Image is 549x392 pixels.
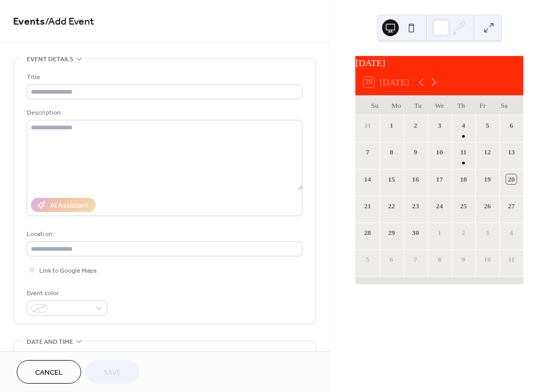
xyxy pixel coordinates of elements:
div: 8 [434,254,445,265]
div: 13 [506,147,517,158]
div: Th [450,95,472,115]
div: 10 [482,254,492,265]
div: 15 [386,174,397,185]
div: 29 [386,228,397,238]
span: Date and time [27,337,73,348]
div: 3 [482,228,492,238]
div: 7 [410,254,421,265]
div: 17 [434,174,445,185]
div: Location [27,229,300,240]
div: 25 [458,201,469,211]
div: 18 [458,174,469,185]
div: 6 [386,254,397,265]
div: 28 [362,228,373,238]
div: 9 [458,254,469,265]
div: Tu [407,95,429,115]
div: 1 [434,228,445,238]
div: 3 [434,120,445,131]
div: 4 [458,120,469,131]
div: Su [364,95,385,115]
div: 2 [410,120,421,131]
div: 2 [458,228,469,238]
div: 5 [482,120,492,131]
div: 7 [362,147,373,158]
div: 11 [458,147,469,158]
div: 14 [362,174,373,185]
div: 22 [386,201,397,211]
div: Sa [494,95,515,115]
div: 5 [362,254,373,265]
div: 10 [434,147,445,158]
div: 11 [506,254,517,265]
span: Link to Google Maps [39,265,97,276]
div: 6 [506,120,517,131]
div: Mo [386,95,407,115]
div: 30 [410,228,421,238]
div: Event color [27,288,105,299]
div: Title [27,72,300,83]
span: Event details [27,54,73,65]
span: / Add Event [45,12,94,32]
div: 23 [410,201,421,211]
div: [DATE] [355,56,523,70]
span: Cancel [35,367,63,378]
div: 31 [362,120,373,131]
div: We [429,95,450,115]
div: 16 [410,174,421,185]
div: 4 [506,228,517,238]
div: 26 [482,201,492,211]
div: 8 [386,147,397,158]
div: 24 [434,201,445,211]
div: 20 [506,174,517,185]
div: 21 [362,201,373,211]
div: 9 [410,147,421,158]
div: 12 [482,147,492,158]
div: 19 [482,174,492,185]
div: 27 [506,201,517,211]
div: 1 [386,120,397,131]
a: Events [13,12,45,32]
div: Description [27,107,300,118]
div: Fr [472,95,494,115]
button: Cancel [17,360,81,384]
